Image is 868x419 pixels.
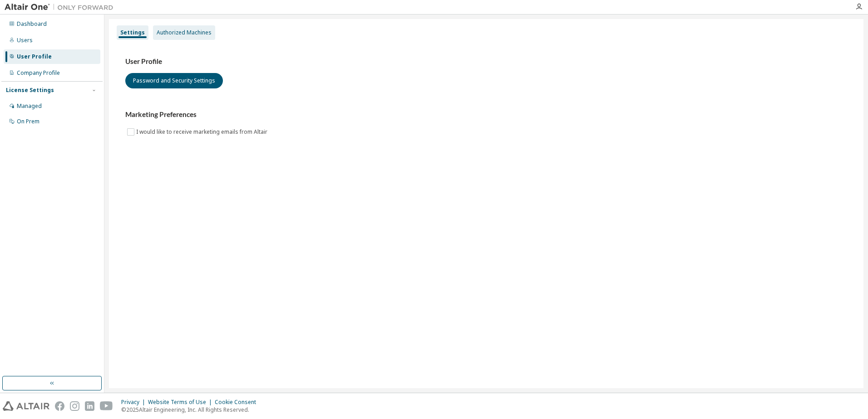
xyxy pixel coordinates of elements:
h3: Marketing Preferences [125,110,847,119]
div: Users [17,37,33,44]
img: altair_logo.svg [3,401,49,411]
div: Managed [17,102,42,110]
div: License Settings [6,87,54,94]
img: instagram.svg [70,401,79,411]
label: I would like to receive marketing emails from Altair [136,127,269,137]
img: Altair One [5,3,118,12]
div: Cookie Consent [215,399,261,406]
div: Authorized Machines [157,29,212,36]
div: Company Profile [17,69,60,77]
button: Password and Security Settings [125,73,223,88]
div: On Prem [17,118,39,125]
img: youtube.svg [100,401,113,411]
div: Website Terms of Use [148,399,215,406]
img: facebook.svg [55,401,64,411]
h3: User Profile [125,57,847,66]
div: Privacy [121,399,148,406]
div: Dashboard [17,20,47,28]
div: User Profile [17,53,52,60]
div: Settings [120,29,145,36]
img: linkedin.svg [85,401,94,411]
p: © 2025 Altair Engineering, Inc. All Rights Reserved. [121,406,261,414]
